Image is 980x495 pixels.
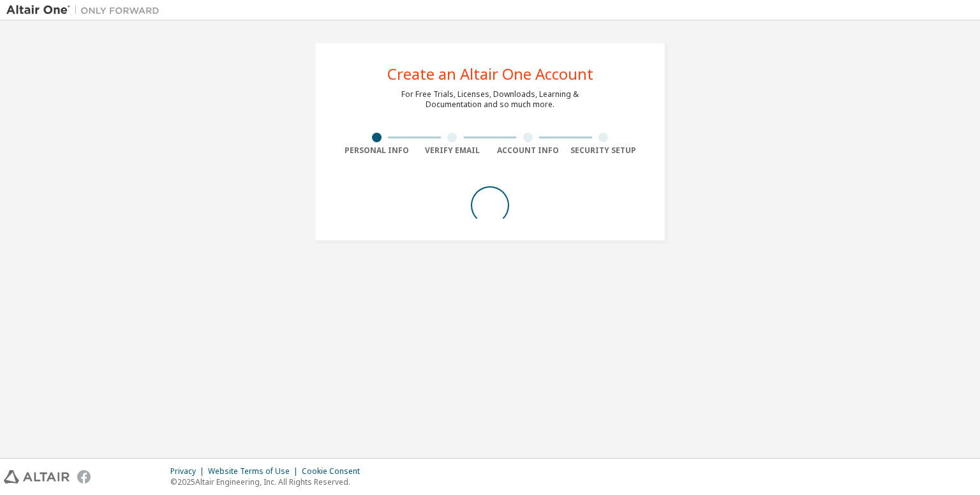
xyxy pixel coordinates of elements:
div: Privacy [170,466,208,477]
div: Personal Info [339,145,415,156]
div: Verify Email [415,145,491,156]
img: altair_logo.svg [4,470,70,484]
div: Security Setup [566,145,642,156]
img: facebook.svg [77,470,91,484]
div: Website Terms of Use [208,466,302,477]
div: Cookie Consent [302,466,367,477]
img: Altair One [6,4,166,17]
div: Create an Altair One Account [387,66,593,82]
div: For Free Trials, Licenses, Downloads, Learning & Documentation and so much more. [401,89,579,110]
p: © 2025 Altair Engineering, Inc. All Rights Reserved. [170,477,367,487]
div: Account Info [490,145,566,156]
